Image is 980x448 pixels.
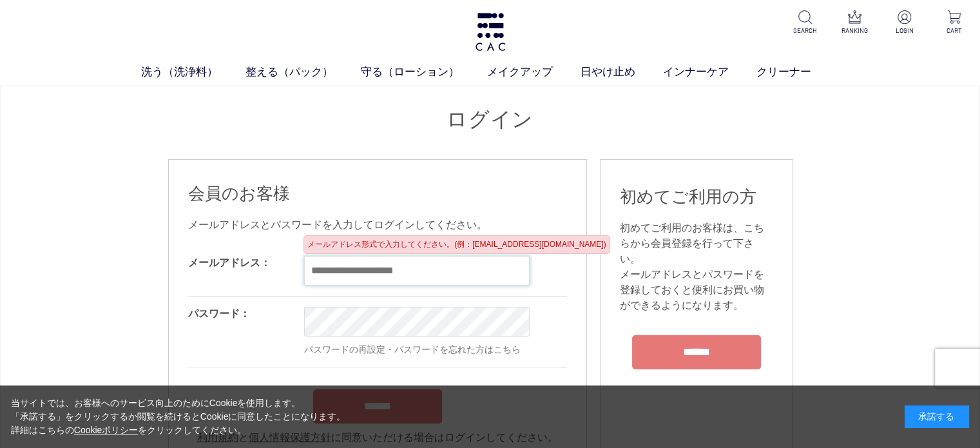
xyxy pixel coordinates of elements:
[168,106,812,133] h1: ログイン
[487,64,581,81] a: メイクアップ
[839,10,870,35] a: RANKING
[303,235,610,254] div: メールアドレス形式で入力してください。(例：[EMAIL_ADDRESS][DOMAIN_NAME])
[620,187,756,206] span: 初めてご利用の方
[789,26,821,35] p: SEARCH
[141,64,245,81] a: 洗う（洗浄料）
[188,308,250,319] label: パスワード：
[789,10,821,35] a: SEARCH
[938,26,970,35] p: CART
[756,64,839,81] a: クリーナー
[889,26,920,35] p: LOGIN
[361,64,487,81] a: 守る（ローション）
[663,64,756,81] a: インナーケア
[245,64,361,81] a: 整える（パック）
[11,396,346,437] div: 当サイトでは、お客様へのサービス向上のためにCookieを使用します。 「承諾する」をクリックするか閲覧を続けるとCookieに同意したことになります。 詳細はこちらの をクリックしてください。
[905,405,969,428] div: 承諾する
[188,257,271,268] label: メールアドレス：
[839,26,870,35] p: RANKING
[188,217,567,233] div: メールアドレスとパスワードを入力してログインしてください。
[938,10,970,35] a: CART
[620,220,773,313] div: 初めてご利用のお客様は、こちらから会員登録を行って下さい。 メールアドレスとパスワードを登録しておくと便利にお買い物ができるようになります。
[889,10,920,35] a: LOGIN
[74,425,139,435] a: Cookieポリシー
[474,13,507,51] img: logo
[581,64,663,81] a: 日やけ止め
[188,184,290,203] span: 会員のお客様
[304,344,521,355] a: パスワードの再設定・パスワードを忘れた方はこちら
